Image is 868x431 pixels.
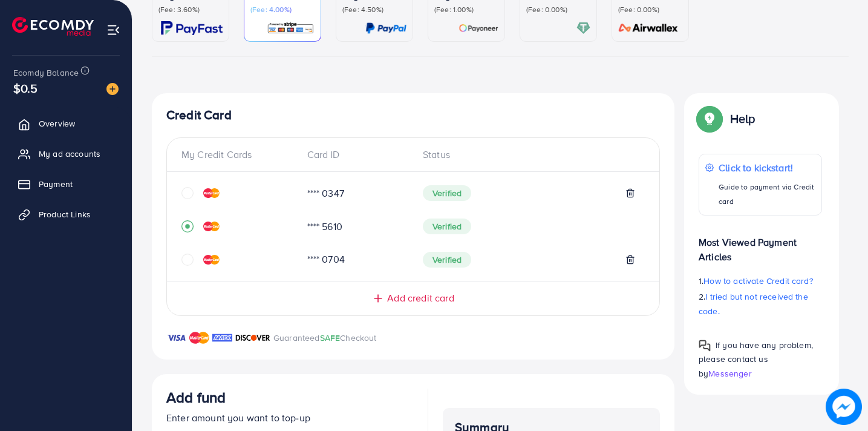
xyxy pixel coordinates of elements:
span: Verified [423,185,471,201]
span: Verified [423,219,471,234]
img: credit [203,255,220,265]
img: card [615,21,682,35]
p: (Fee: 0.00%) [618,5,682,15]
span: Messenger [708,367,751,380]
span: Verified [423,252,471,268]
svg: circle [181,254,194,266]
img: image [106,83,119,95]
img: card [576,21,590,35]
span: Add credit card [387,291,454,305]
p: (Fee: 1.00%) [434,5,498,15]
img: credit [203,222,220,231]
p: (Fee: 0.00%) [526,5,590,15]
span: Payment [39,178,73,190]
span: How to activate Credit card? [703,275,812,287]
p: (Fee: 4.50%) [342,5,406,15]
span: My ad accounts [39,148,100,160]
img: logo [12,17,94,36]
img: card [161,21,223,35]
span: Product Links [39,208,91,220]
img: menu [106,23,120,37]
div: My Credit Cards [181,148,298,162]
img: Popup guide [699,340,711,352]
svg: record circle [181,220,194,232]
h4: Credit Card [166,108,660,123]
img: image [827,390,861,424]
a: Overview [9,111,123,136]
h3: Add fund [166,389,226,406]
img: brand [212,331,232,345]
p: 1. [699,274,822,288]
img: brand [189,331,209,345]
span: $0.5 [13,79,38,97]
p: Enter amount you want to top-up [166,410,413,425]
img: card [365,21,406,35]
img: brand [166,331,186,345]
a: Product Links [9,202,123,226]
img: card [458,21,498,35]
img: credit [203,188,220,198]
span: Ecomdy Balance [13,67,79,79]
p: Help [730,111,755,126]
p: 2. [699,289,822,318]
p: Guaranteed Checkout [273,331,377,345]
img: brand [235,331,270,345]
p: Guide to payment via Credit card [719,180,815,209]
p: Click to kickstart! [719,160,815,175]
span: SAFE [320,332,341,344]
div: Card ID [298,148,414,162]
img: card [267,21,315,35]
span: Overview [39,117,75,130]
div: Status [413,148,645,162]
p: (Fee: 3.60%) [158,5,223,15]
p: Most Viewed Payment Articles [699,225,822,264]
a: My ad accounts [9,142,123,166]
span: I tried but not received the code. [699,291,808,317]
p: (Fee: 4.00%) [250,5,315,15]
svg: circle [181,187,194,199]
a: Payment [9,172,123,196]
span: If you have any problem, please contact us by [699,339,813,379]
img: Popup guide [699,108,720,130]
